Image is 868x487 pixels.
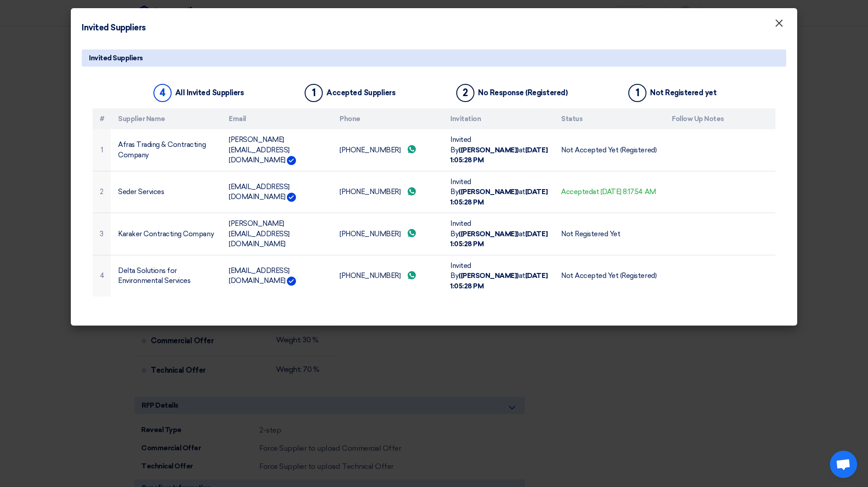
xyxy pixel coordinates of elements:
[222,171,332,213] td: [EMAIL_ADDRESS][DOMAIN_NAME]
[287,277,296,286] img: Verified Account
[332,171,443,213] td: [PHONE_NUMBER]
[93,171,111,213] td: 2
[222,255,332,297] td: [EMAIL_ADDRESS][DOMAIN_NAME]
[93,129,111,171] td: 1
[830,451,857,478] div: Open chat
[450,272,547,290] b: [DATE] 1:05:28 PM
[459,146,519,154] b: ([PERSON_NAME])
[774,16,784,34] span: ×
[332,255,443,297] td: [PHONE_NUMBER]
[153,84,172,102] div: 4
[459,272,519,280] b: ([PERSON_NAME])
[93,108,111,130] th: #
[561,229,657,239] div: Not Registered Yet
[287,193,296,202] img: Verified Account
[111,255,222,297] td: Delta Solutions for Environmental Services
[628,84,646,102] div: 1
[561,187,657,197] div: Accepted
[561,271,657,281] div: Not Accepted Yet (Registered)
[450,136,547,164] span: Invited By at
[459,230,519,238] b: ([PERSON_NAME])
[592,188,656,196] span: at [DATE] 8:17:54 AM
[554,108,665,130] th: Status
[767,15,791,33] button: Close
[561,145,657,156] div: Not Accepted Yet (Registered)
[287,156,296,165] img: Verified Account
[450,178,547,206] span: Invited By at
[305,84,323,102] div: 1
[332,129,443,171] td: [PHONE_NUMBER]
[111,129,222,171] td: Afras Trading & Contracting Company
[93,213,111,255] td: 3
[443,108,554,130] th: Invitation
[111,171,222,213] td: Seder Services
[326,88,395,97] div: Accepted Suppliers
[93,255,111,297] td: 4
[459,188,519,196] b: ([PERSON_NAME])
[456,84,474,102] div: 2
[111,108,222,130] th: Supplier Name
[478,88,567,97] div: No Response (Registered)
[89,53,143,63] span: Invited Suppliers
[450,188,547,206] b: [DATE] 1:05:28 PM
[450,219,547,248] span: Invited By at
[650,88,716,97] div: Not Registered yet
[332,108,443,130] th: Phone
[222,108,332,130] th: Email
[111,213,222,255] td: Karaker Contracting Company
[175,88,244,97] div: All Invited Suppliers
[450,262,547,290] span: Invited By at
[665,108,775,130] th: Follow Up Notes
[222,129,332,171] td: [PERSON_NAME][EMAIL_ADDRESS][DOMAIN_NAME]
[222,213,332,255] td: [PERSON_NAME][EMAIL_ADDRESS][DOMAIN_NAME]
[82,22,146,34] h4: Invited Suppliers
[332,213,443,255] td: [PHONE_NUMBER]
